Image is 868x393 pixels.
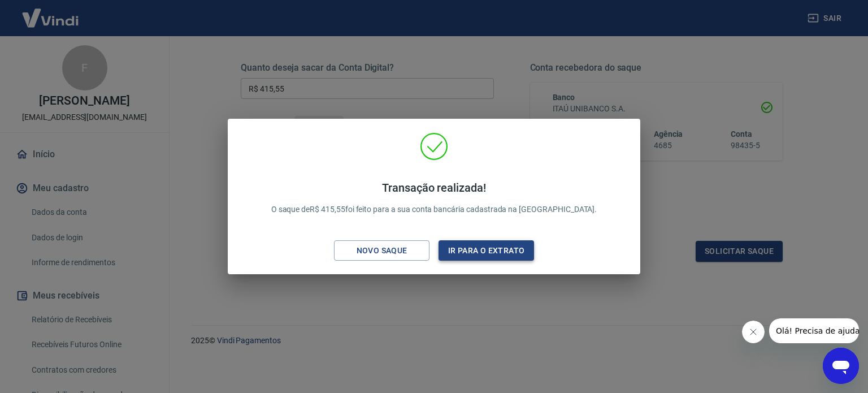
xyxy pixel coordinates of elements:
[343,244,421,258] div: Novo saque
[334,240,429,261] button: Novo saque
[439,240,534,261] button: Ir para o extrato
[271,181,597,195] h4: Transação realizada!
[823,348,859,384] iframe: Botão para abrir a janela de mensagens
[769,318,859,343] iframe: Mensagem da empresa
[271,181,597,215] p: O saque de R$ 415,55 foi feito para a sua conta bancária cadastrada na [GEOGRAPHIC_DATA].
[7,8,95,17] span: Olá! Precisa de ajuda?
[742,321,765,343] iframe: Fechar mensagem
